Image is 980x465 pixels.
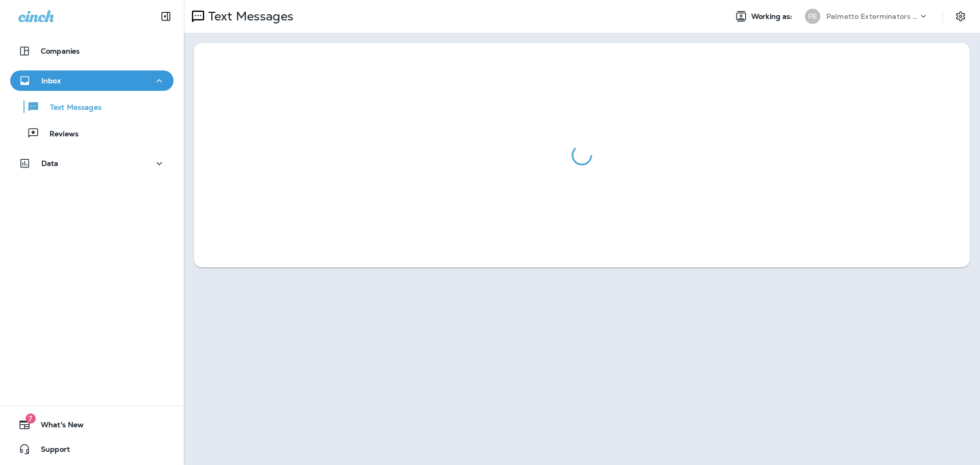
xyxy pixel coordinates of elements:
[40,103,102,113] p: Text Messages
[10,123,174,144] button: Reviews
[10,41,174,61] button: Companies
[826,12,918,20] p: Palmetto Exterminators LLC
[31,421,84,433] span: What's New
[10,96,174,117] button: Text Messages
[26,413,36,424] span: 7
[805,9,820,24] div: PE
[41,159,59,167] p: Data
[31,445,70,457] span: Support
[39,130,79,139] p: Reviews
[10,414,174,435] button: 7What's New
[751,12,795,21] span: Working as:
[41,77,61,85] p: Inbox
[10,70,174,91] button: Inbox
[204,9,293,24] p: Text Messages
[951,7,970,26] button: Settings
[10,439,174,459] button: Support
[41,47,80,55] p: Companies
[10,153,174,174] button: Data
[152,6,180,27] button: Collapse Sidebar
